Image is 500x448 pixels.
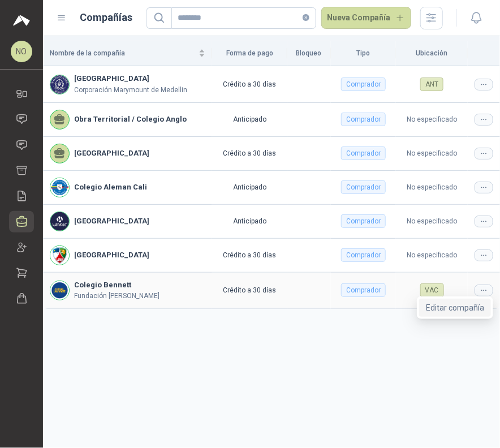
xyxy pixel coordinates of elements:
b: Colegio Bennett [74,279,160,291]
p: No especificado [403,114,461,125]
b: [GEOGRAPHIC_DATA] [74,73,187,84]
img: Company Logo [50,246,69,265]
button: Nueva Compañía [321,7,412,29]
img: Logo peakr [13,14,30,27]
div: Comprador [341,248,386,262]
p: Anticipado [219,182,280,193]
div: Comprador [341,77,386,91]
div: Comprador [341,113,386,126]
p: No especificado [403,148,461,159]
b: [GEOGRAPHIC_DATA] [74,148,149,159]
h1: Compañías [80,10,133,25]
b: [GEOGRAPHIC_DATA] [74,249,149,261]
th: Bloqueo [287,41,331,66]
span: Nombre de la compañía [50,48,196,59]
th: Forma de pago [212,41,287,66]
b: [GEOGRAPHIC_DATA] [74,216,149,227]
div: Comprador [341,147,386,160]
th: Nombre de la compañía [43,41,212,66]
div: ANT [420,77,443,91]
img: Company Logo [50,178,69,197]
span: close-circle [303,12,309,23]
img: Company Logo [50,75,69,94]
div: VAC [420,283,444,297]
p: Crédito a 30 días [219,79,280,90]
p: No especificado [403,182,461,193]
p: Crédito a 30 días [219,285,280,296]
img: Company Logo [50,281,69,300]
p: No especificado [403,216,461,227]
p: Corporación Marymount de Medellin [74,85,187,96]
th: Ubicación [396,41,468,66]
img: Company Logo [50,212,69,231]
div: Comprador [341,283,386,297]
span: close-circle [303,14,309,21]
span: Editar compañía [426,301,484,314]
p: Anticipado [219,114,280,125]
p: Crédito a 30 días [219,148,280,159]
b: Obra Territorial / Colegio Anglo [74,114,187,125]
th: Tipo [331,41,396,66]
div: Comprador [341,180,386,194]
b: Colegio Aleman Cali [74,182,147,193]
p: Anticipado [219,216,280,227]
div: NO [11,41,32,62]
p: Fundación [PERSON_NAME] [74,291,160,301]
div: Comprador [341,214,386,228]
p: No especificado [403,250,461,261]
p: Crédito a 30 días [219,250,280,261]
